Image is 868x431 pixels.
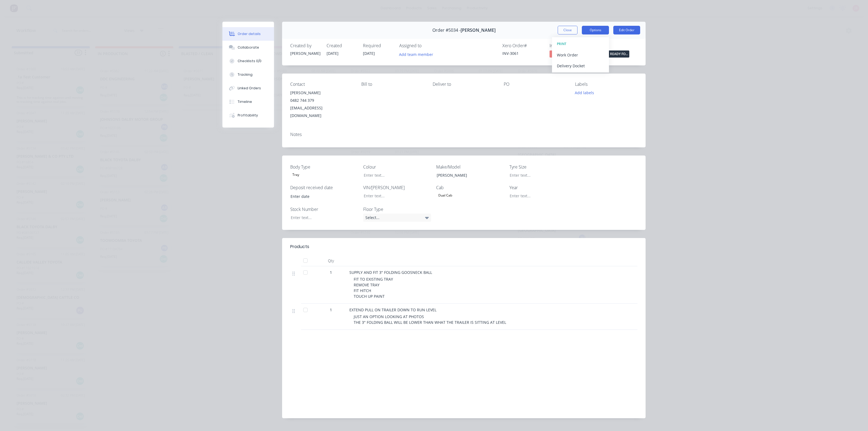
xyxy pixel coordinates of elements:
[222,68,274,81] button: Tracking
[349,270,432,275] span: SUPPLY AND FIT 3" FOLDING GOOSNECK BALL
[354,277,393,299] span: FIT TO EXISTING TRAY REMOVE TRAY FIT HITCH TOUCH UP PAINT
[238,45,259,50] div: Collaborate
[432,28,461,33] span: Order #5034 -
[502,50,543,56] div: INV-3061
[504,82,566,87] div: PO
[290,132,637,137] div: Notes
[238,113,258,118] div: Profitability
[597,50,629,57] span: FITTED READY FO...
[238,86,261,91] div: Linked Orders
[502,43,543,48] div: Xero Order #
[557,62,604,70] div: Delivery Docket
[433,82,495,87] div: Deliver to
[613,26,640,34] button: Edit Order
[597,50,629,59] button: FITTED READY FO...
[290,43,320,48] div: Created by
[363,43,393,48] div: Required
[327,51,339,56] span: [DATE]
[399,43,454,48] div: Assigned to
[238,72,253,77] div: Tracking
[238,31,261,36] div: Order details
[327,43,356,48] div: Created
[597,43,637,48] div: Status
[436,184,504,191] label: Cab
[575,82,637,87] div: Labels
[363,184,431,191] label: VIN/[PERSON_NAME]
[290,171,301,178] div: Tray
[399,50,436,58] button: Add team member
[557,40,604,47] div: PRINT
[315,255,347,266] div: Qty
[582,26,609,34] button: Options
[290,164,358,170] label: Body Type
[436,192,454,199] div: Dual Cab
[222,27,274,41] button: Order details
[290,184,358,191] label: Deposit received date
[509,164,577,170] label: Tyre Size
[509,184,577,191] label: Year
[222,81,274,95] button: Linked Orders
[432,171,500,179] div: [PERSON_NAME]
[572,89,597,96] button: Add labels
[222,41,274,54] button: Collaborate
[222,95,274,109] button: Timeline
[290,206,358,213] label: Stock Number
[354,314,506,325] span: JUST AN OPTION LOOKING AT PHOTOS THE 3" FOLDING BALL WILL BE LOWER THAN WHAT THE TRAILER IS SITTI...
[550,43,590,48] div: Invoiced
[557,51,604,59] div: Work Order
[238,59,261,64] div: Checklists 0/0
[363,214,431,222] div: Select...
[290,104,353,119] div: [EMAIL_ADDRESS][DOMAIN_NAME]
[361,82,424,87] div: Bill to
[330,307,332,313] span: 1
[461,28,496,33] span: [PERSON_NAME]
[330,270,332,275] span: 1
[550,50,582,57] span: No
[363,164,431,170] label: Colour
[363,206,431,213] label: Floor Type
[222,54,274,68] button: Checklists 0/0
[290,50,320,56] div: [PERSON_NAME]
[290,82,353,87] div: Contact
[222,109,274,122] button: Profitability
[290,89,353,119] div: [PERSON_NAME]0482 744 379[EMAIL_ADDRESS][DOMAIN_NAME]
[436,164,504,170] label: Make/Model
[363,51,375,56] span: [DATE]
[558,26,577,34] button: Close
[290,243,309,250] div: Products
[349,307,436,312] span: EXTEND PULL ON TRAILER DOWN TO RUN LEVEL
[287,192,354,200] input: Enter date
[238,99,252,104] div: Timeline
[290,97,353,104] div: 0482 744 379
[290,89,353,97] div: [PERSON_NAME]
[396,50,436,58] button: Add team member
